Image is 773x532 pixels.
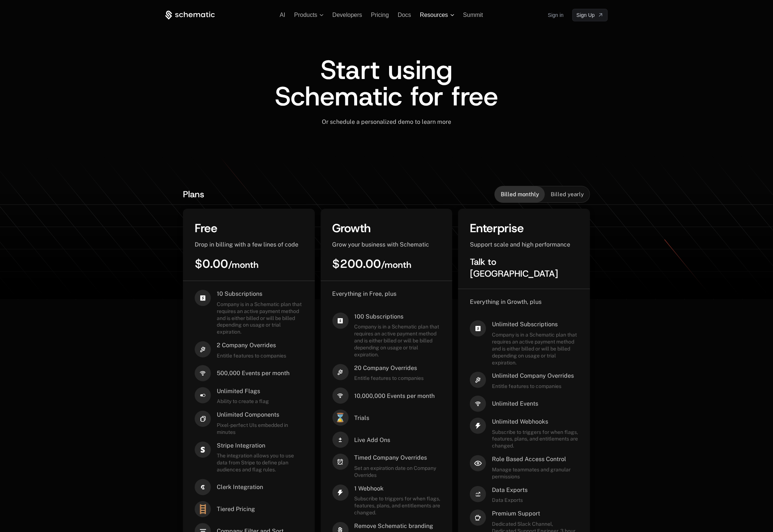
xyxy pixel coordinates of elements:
[470,220,524,236] span: Enterprise
[332,388,349,404] i: signal
[470,455,486,471] i: eye
[195,479,211,495] i: clerk
[195,442,211,458] i: stripe
[280,12,285,18] a: AI
[195,290,211,306] i: cashapp
[470,418,486,434] i: thunder
[492,320,578,328] span: Unlimited Subscriptions
[492,455,578,463] span: Role Based Access Control
[332,220,371,236] span: Growth
[275,52,498,114] span: Start using Schematic for free
[492,383,574,390] span: Entitle features to companies
[217,352,286,359] span: Entitle features to companies
[470,486,486,502] i: arrow-analytics
[183,188,204,200] span: Plans
[195,387,211,403] i: boolean-on
[492,400,538,408] span: Unlimited Events
[195,411,211,427] i: chips
[470,396,486,412] i: signal
[355,375,424,382] span: Entitle features to companies
[355,323,441,358] span: Company is in a Schematic plan that requires an active payment method and is either billed or wil...
[492,429,578,450] span: Subscribe to triggers for when flags, features, plans, and entitlements are changed.
[371,12,389,18] a: Pricing
[355,485,441,493] span: 1 Webhook
[492,510,578,518] span: Premium Support
[217,398,269,405] span: Ability to create a flag
[551,191,584,198] span: Billed yearly
[332,454,349,470] i: alarm
[217,387,269,395] span: Unlimited Flags
[217,452,303,473] span: The integration allows you to use data from Stripe to define plan audiences and flag rules.
[463,12,483,18] a: Summit
[470,256,558,280] span: Talk to [GEOGRAPHIC_DATA]
[217,483,263,491] span: Clerk Integration
[332,290,397,297] span: Everything in Free, plus
[332,256,412,272] span: $200.00
[217,341,286,349] span: 2 Company Overrides
[470,241,570,248] span: Support scale and high performance
[492,486,528,494] span: Data Exports
[355,495,441,516] span: Subscribe to triggers for when flags, features, plans, and entitlements are changed.
[332,364,349,380] i: hammer
[217,369,290,377] span: 500,000 Events per month
[217,422,303,436] span: Pixel-perfect UIs embedded in minutes
[420,12,448,18] span: Resources
[470,320,486,337] i: cashapp
[470,298,542,305] span: Everything in Growth, plus
[355,454,441,462] span: Timed Company Overrides
[195,341,211,357] i: hammer
[355,313,441,321] span: 100 Subscriptions
[355,465,441,479] span: Set an expiration date on Company Overrides
[217,301,303,335] span: Company is in a Schematic plan that requires an active payment method and is either billed or wil...
[355,522,441,530] span: Remove Schematic branding
[492,466,578,480] span: Manage teammates and granular permissions
[470,510,486,526] i: coffee
[492,418,578,426] span: Unlimited Webhooks
[548,9,564,21] a: Sign in
[492,331,578,366] span: Company is in a Schematic plan that requires an active payment method and is either billed or wil...
[322,118,451,125] span: Or schedule a personalized demo to learn more
[470,372,486,388] i: hammer
[217,290,303,298] span: 10 Subscriptions
[332,241,429,248] span: Grow your business with Schematic
[576,11,595,19] span: Sign Up
[217,442,303,450] span: Stripe Integration
[398,12,411,18] a: Docs
[294,12,317,18] span: Products
[228,259,259,271] sub: / month
[355,364,424,372] span: 20 Company Overrides
[492,497,528,504] span: Data Exports
[195,365,211,381] i: signal
[195,501,211,517] span: 🪜
[332,485,349,501] i: thunder
[195,241,298,248] span: Drop in billing with a few lines of code
[195,220,217,236] span: Free
[332,313,349,329] i: cashapp
[381,259,412,271] sub: / month
[332,432,349,448] i: plus-minus
[355,392,435,400] span: 10,000,000 Events per month
[501,191,539,198] span: Billed monthly
[355,436,391,444] span: Live Add Ons
[332,410,349,426] span: ⌛
[355,414,370,422] span: Trials
[217,505,255,513] span: Tiered Pricing
[572,9,608,21] a: [object Object]
[492,372,574,380] span: Unlimited Company Overrides
[217,411,303,419] span: Unlimited Components
[195,256,259,272] span: $0.00
[332,12,362,18] a: Developers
